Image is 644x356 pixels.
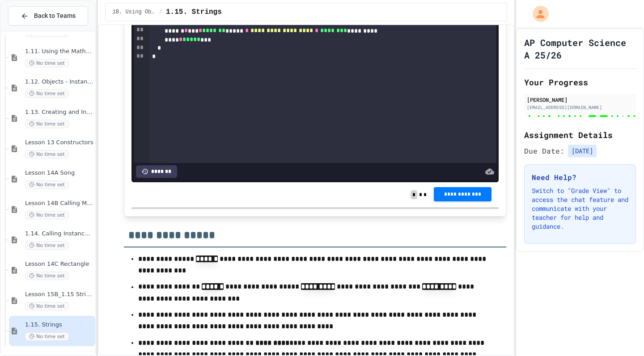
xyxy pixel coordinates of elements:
[25,120,69,128] span: No time set
[8,6,88,25] button: Back to Teams
[527,96,633,104] div: [PERSON_NAME]
[532,186,628,231] p: Switch to "Grade View" to access the chat feature and communicate with your teacher for help and ...
[113,8,156,16] span: 1B. Using Objects and Methods
[159,8,162,16] span: /
[25,211,69,219] span: No time set
[524,129,636,141] h2: Assignment Details
[25,169,93,177] span: Lesson 14A Song
[524,76,636,88] h2: Your Progress
[25,59,69,67] span: No time set
[166,7,222,17] span: 1.15. Strings
[25,321,93,329] span: 1.15. Strings
[25,89,69,98] span: No time set
[25,139,93,147] span: Lesson 13 Constructors
[523,4,551,24] div: My Account
[532,172,628,183] h3: Need Help?
[527,104,633,111] div: [EMAIL_ADDRESS][DOMAIN_NAME]
[25,241,69,250] span: No time set
[25,180,69,189] span: No time set
[34,11,76,21] span: Back to Teams
[524,36,636,61] h1: AP Computer Science A 25/26
[25,150,69,159] span: No time set
[568,145,597,157] span: [DATE]
[25,78,93,86] span: 1.12. Objects - Instances of Classes
[25,291,93,298] span: Lesson 15B_1.15 String Methods Demonstration
[25,302,69,310] span: No time set
[25,332,69,341] span: No time set
[25,272,69,280] span: No time set
[25,260,93,268] span: Lesson 14C Rectangle
[25,48,93,55] span: 1.11. Using the Math Class
[25,109,93,116] span: 1.13. Creating and Initializing Objects: Constructors
[25,200,93,207] span: Lesson 14B Calling Methods with Parameters
[25,230,93,238] span: 1.14. Calling Instance Methods
[524,146,564,156] span: Due Date:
